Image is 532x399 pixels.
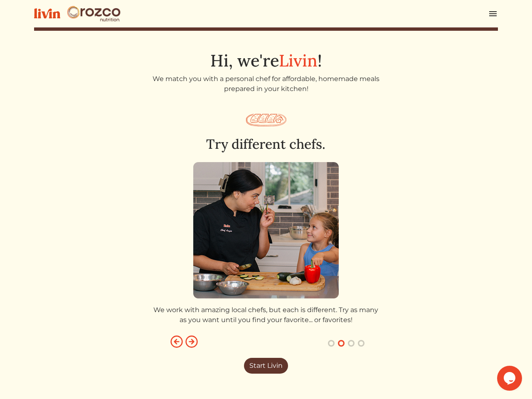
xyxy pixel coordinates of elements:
[67,5,121,22] img: Orozco Nutrition
[488,9,498,19] img: menu_hamburger-cb6d353cf0ecd9f46ceae1c99ecbeb4a00e71ca567a856bd81f57e9d8c17bb26.svg
[150,136,382,152] h2: Try different chefs.
[150,305,382,325] p: We work with amazing local chefs, but each is different. Try as many as you want until you find y...
[170,335,183,348] img: arrow_left_circle-e85112c684eda759d60b36925cadc85fc21d73bdafaa37c14bdfe87aa8b63651.svg
[193,162,339,298] img: try_chefs-507d21520d5c4ade5bbfe40f59efaeedb24c255d6ecf17fe6a5879f8a58da189.png
[185,335,198,348] img: arrow_right_circle-0c737bc566e65d76d80682a015965e9d48686a7e0252d16461ad7fdad8d1263b.svg
[150,74,382,94] p: We match you with a personal chef for affordable, homemade meals prepared in your kitchen!
[279,50,318,71] span: Livin
[34,8,60,19] img: livin-logo-a0d97d1a881af30f6274990eb6222085a2533c92bbd1e4f22c21b4f0d0e3210c.svg
[497,366,524,391] iframe: chat widget
[246,114,286,126] img: salmon_plate-7b7466995c04d3751ae4af77f50094417e75221c2a488d61e9b9888cdcba9572.svg
[244,358,288,374] a: Start Livin
[34,51,498,71] h1: Hi, we're !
